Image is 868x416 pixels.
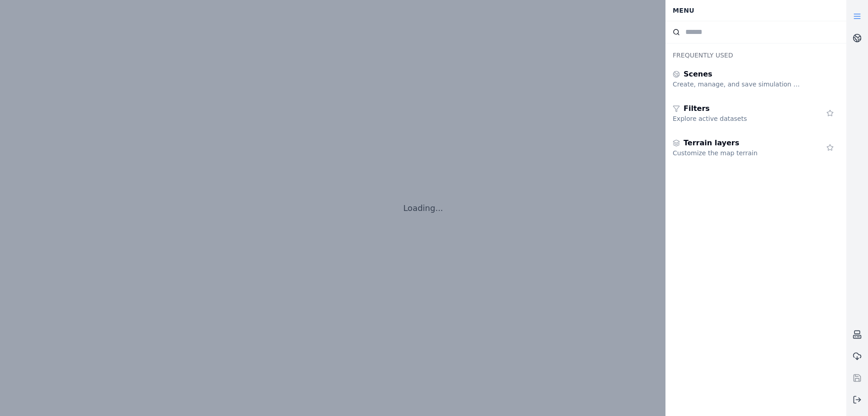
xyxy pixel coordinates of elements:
span: Terrain layers [684,138,739,148]
span: Filters [684,103,710,114]
div: Menu [667,2,844,19]
span: Scenes [684,69,712,80]
div: Customize the map terrain [673,148,803,158]
div: Create, manage, and save simulation scenes [673,80,803,89]
div: Frequently Used [665,43,846,62]
div: Explore active datasets [673,114,803,123]
p: Loading... [403,202,443,215]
